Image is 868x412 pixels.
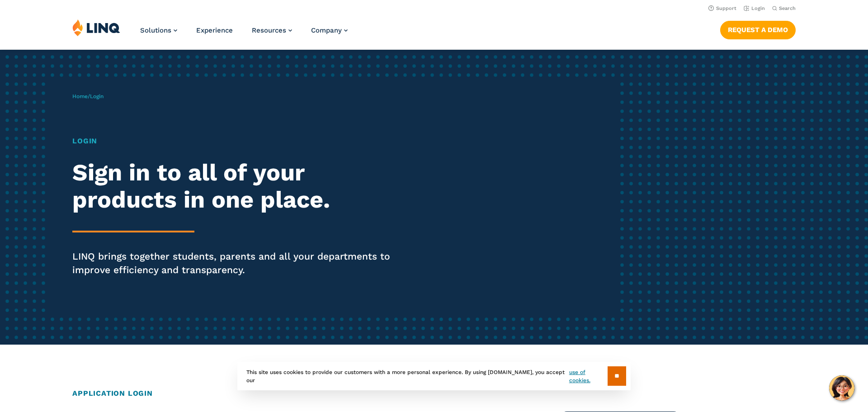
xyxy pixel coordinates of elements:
[311,26,348,34] a: Company
[72,159,407,213] h2: Sign in to all of your products in one place.
[237,362,631,390] div: This site uses cookies to provide our customers with a more personal experience. By using [DOMAIN...
[72,93,88,99] a: Home
[196,26,233,34] a: Experience
[72,250,407,277] p: LINQ brings together students, parents and all your departments to improve efficiency and transpa...
[90,93,104,99] span: Login
[720,21,796,39] a: Request a Demo
[140,26,177,34] a: Solutions
[72,136,407,147] h1: Login
[140,26,171,34] span: Solutions
[708,5,736,11] a: Support
[744,5,765,11] a: Login
[252,26,286,34] span: Resources
[72,19,120,36] img: LINQ | K‑12 Software
[569,368,608,384] a: use of cookies.
[720,19,796,39] nav: Button Navigation
[779,5,796,11] span: Search
[72,93,104,99] span: /
[772,5,796,12] button: Open Search Bar
[829,375,854,401] button: Hello, have a question? Let’s chat.
[311,26,342,34] span: Company
[140,19,348,49] nav: Primary Navigation
[252,26,292,34] a: Resources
